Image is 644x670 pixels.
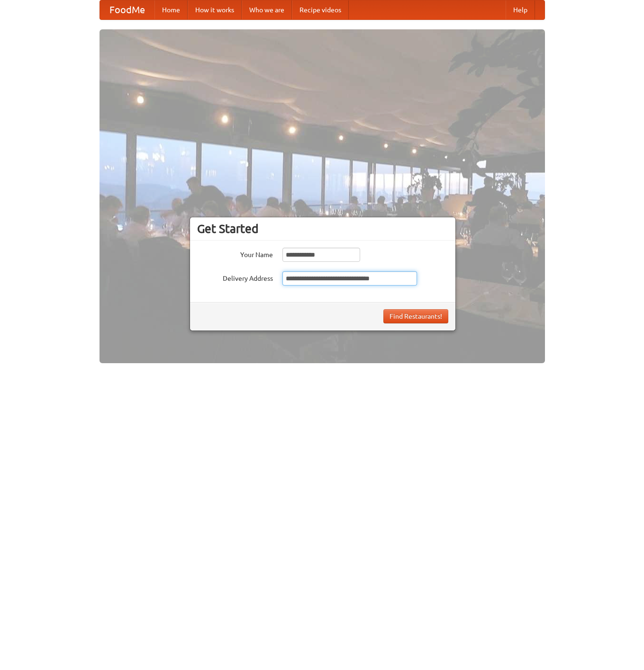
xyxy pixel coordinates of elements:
a: How it works [188,0,242,19]
a: Help [506,0,535,19]
button: Find Restaurants! [383,309,448,323]
a: Home [154,0,188,19]
a: Recipe videos [292,0,349,19]
a: Who we are [242,0,292,19]
a: FoodMe [100,0,154,19]
h3: Get Started [197,222,448,236]
label: Delivery Address [197,271,273,283]
label: Your Name [197,248,273,259]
